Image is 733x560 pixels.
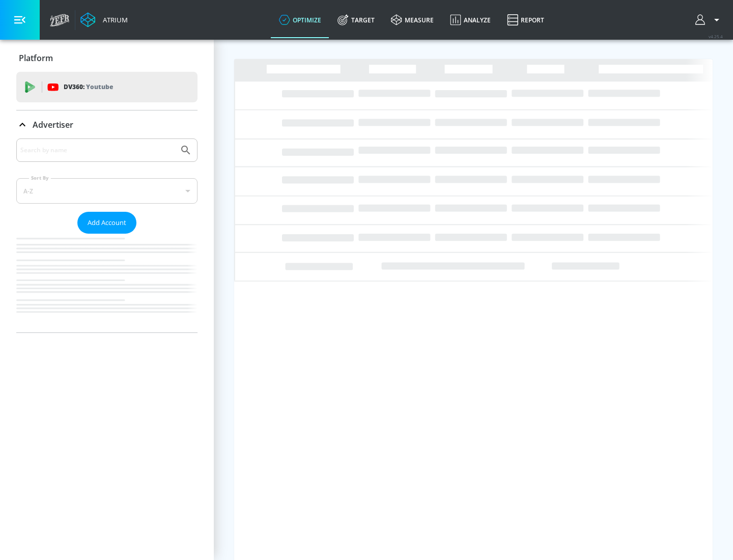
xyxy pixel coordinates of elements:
[16,72,198,102] div: DV360: Youtube
[16,44,198,72] div: Platform
[77,212,136,234] button: Add Account
[16,178,198,204] div: A-Z
[80,12,128,27] a: Atrium
[709,34,723,39] span: v 4.25.4
[33,119,73,130] p: Advertiser
[16,138,198,332] div: Advertiser
[19,52,53,64] p: Platform
[88,217,126,229] span: Add Account
[20,144,175,157] input: Search by name
[86,81,113,92] p: Youtube
[64,81,113,93] p: DV360:
[16,110,198,139] div: Advertiser
[383,2,442,38] a: measure
[16,234,198,332] nav: list of Advertiser
[99,15,128,24] div: Atrium
[499,2,552,38] a: Report
[329,2,383,38] a: Target
[442,2,499,38] a: Analyze
[271,2,329,38] a: optimize
[29,175,51,181] label: Sort By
